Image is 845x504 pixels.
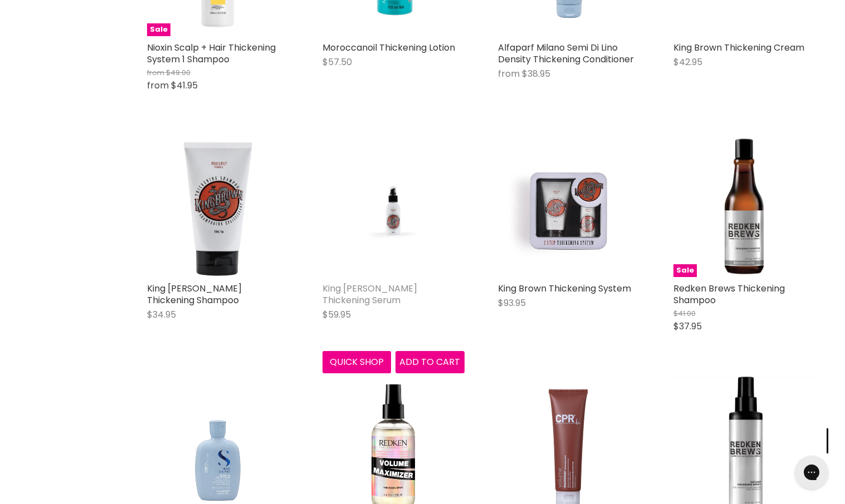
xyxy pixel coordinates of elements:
[147,23,170,36] span: Sale
[166,67,191,78] span: $49.00
[498,67,520,80] span: from
[323,282,417,307] a: King [PERSON_NAME] Thickening Serum
[789,452,834,493] iframe: Gorgias live chat messenger
[147,135,289,277] img: King Brown Thickening Shampoo
[171,79,198,92] span: $41.95
[323,308,351,321] span: $59.95
[673,308,696,319] span: $41.00
[323,56,352,68] span: $57.50
[673,135,815,277] img: Redken Brews Thickening Shampoo
[323,351,392,373] button: Quick shop
[522,67,550,80] span: $38.95
[673,282,785,307] a: Redken Brews Thickening Shampoo
[147,79,169,92] span: from
[510,135,628,277] img: King Brown Thickening System
[147,67,164,78] span: from
[673,320,702,333] span: $37.95
[147,282,242,307] a: King [PERSON_NAME] Thickening Shampoo
[673,41,804,54] a: King Brown Thickening Cream
[498,135,640,277] a: King Brown Thickening System
[323,135,465,277] a: King Brown Thickening Serum
[673,135,815,277] a: Redken Brews Thickening ShampooSale
[673,264,697,277] span: Sale
[147,41,276,66] a: Nioxin Scalp + Hair Thickening System 1 Shampoo
[323,159,465,254] img: King Brown Thickening Serum
[399,355,460,368] span: Add to cart
[323,41,455,54] a: Moroccanoil Thickening Lotion
[147,308,176,321] span: $34.95
[395,351,465,373] button: Add to cart
[673,56,702,68] span: $42.95
[498,282,631,295] a: King Brown Thickening System
[498,41,634,66] a: Alfaparf Milano Semi Di Lino Density Thickening Conditioner
[498,297,526,309] span: $93.95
